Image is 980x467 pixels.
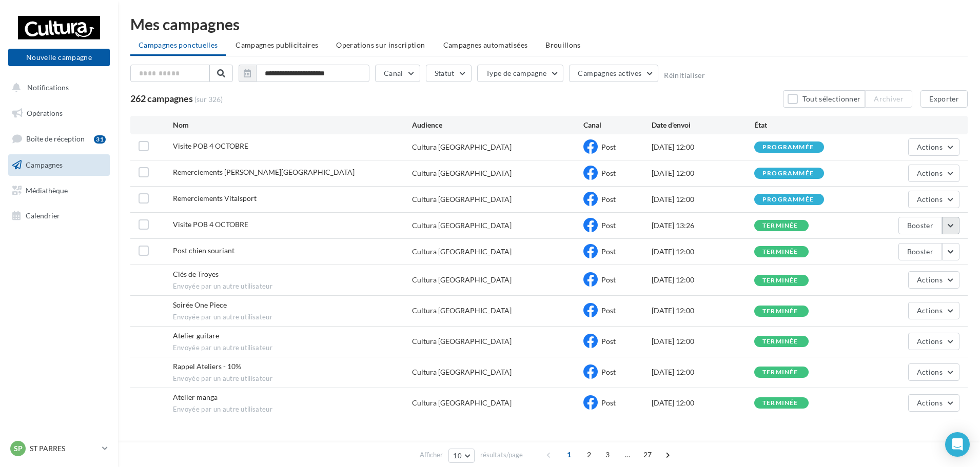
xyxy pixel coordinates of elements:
span: 10 [453,452,462,460]
div: [DATE] 13:26 [652,220,754,231]
a: Calendrier [6,205,112,227]
span: Post [601,306,616,315]
div: terminée [762,369,798,376]
span: Brouillons [545,40,581,49]
div: terminée [762,308,798,315]
button: Booster [898,217,942,234]
span: Envoyée par un autre utilisateur [173,282,413,291]
span: Visite POB 4 OCTOBRE [173,220,248,229]
span: résultats/page [480,450,523,460]
div: [DATE] 12:00 [652,194,754,205]
button: Réinitialiser [664,71,705,79]
span: Médiathèque [26,186,68,194]
div: [DATE] 12:00 [652,247,754,257]
div: terminée [762,249,798,255]
button: Archiver [865,90,912,108]
span: Visite POB 4 OCTOBRE [173,141,248,150]
div: Cultura [GEOGRAPHIC_DATA] [412,367,512,377]
button: Actions [908,165,959,182]
span: Envoyée par un autre utilisateur [173,343,413,353]
button: 10 [448,449,475,463]
button: Actions [908,271,959,289]
div: [DATE] 12:00 [652,168,754,178]
span: Operations sur inscription [336,40,425,49]
span: Post [601,143,616,151]
div: Canal [583,120,652,130]
span: Post [601,275,616,284]
span: Rappel Ateliers - 10% [173,362,241,371]
a: Médiathèque [6,180,112,201]
div: Cultura [GEOGRAPHIC_DATA] [412,398,512,408]
div: [DATE] 12:00 [652,306,754,316]
button: Actions [908,302,959,319]
span: Opérations [27,109,63,117]
div: Cultura [GEOGRAPHIC_DATA] [412,275,512,285]
button: Statut [426,65,472,82]
button: Notifications [6,77,108,98]
div: Nom [173,120,413,130]
div: Cultura [GEOGRAPHIC_DATA] [412,220,512,231]
span: Post chien souriant [173,246,234,255]
div: 31 [94,135,106,144]
div: Cultura [GEOGRAPHIC_DATA] [412,336,512,347]
a: Opérations [6,103,112,124]
span: Soirée One Piece [173,300,227,309]
span: Post [601,195,616,204]
div: Cultura [GEOGRAPHIC_DATA] [412,142,512,152]
div: Mes campagnes [130,16,968,32]
span: 262 campagnes [130,93,193,104]
span: Campagnes actives [578,69,641,77]
span: (sur 326) [194,94,223,105]
button: Actions [908,138,959,156]
span: Actions [917,337,943,346]
div: [DATE] 12:00 [652,142,754,152]
div: Cultura [GEOGRAPHIC_DATA] [412,306,512,316]
div: [DATE] 12:00 [652,367,754,377]
span: Afficher [420,450,443,460]
span: Remerciements Vitalsport [173,194,257,202]
button: Actions [908,394,959,412]
span: Post [601,169,616,177]
div: Cultura [GEOGRAPHIC_DATA] [412,194,512,205]
span: Actions [917,398,943,407]
span: Remerciements Clés de Troyes [173,168,355,176]
span: Actions [917,143,943,151]
button: Canal [375,65,420,82]
button: Exporter [920,90,968,108]
span: Actions [917,275,943,284]
span: 1 [561,446,577,463]
a: Boîte de réception31 [6,128,112,150]
div: terminée [762,277,798,284]
div: programmée [762,170,814,177]
div: Cultura [GEOGRAPHIC_DATA] [412,168,512,178]
span: Calendrier [26,211,60,220]
span: Notifications [27,83,69,92]
button: Nouvelle campagne [8,49,110,66]
span: Campagnes [26,160,63,169]
div: État [754,120,857,130]
div: [DATE] 12:00 [652,275,754,285]
span: Post [601,337,616,346]
button: Tout sélectionner [783,90,865,108]
div: [DATE] 12:00 [652,336,754,347]
p: ST PARRES [30,443,98,454]
span: Campagnes publicitaires [236,40,318,49]
span: ... [619,446,636,463]
span: Envoyée par un autre utilisateur [173,313,413,322]
div: terminée [762,338,798,345]
div: programmée [762,196,814,203]
div: Open Intercom Messenger [945,432,970,457]
span: Actions [917,195,943,204]
span: Atelier manga [173,393,218,401]
button: Booster [898,243,942,260]
span: Post [601,221,616,230]
span: Actions [917,306,943,315]
span: SP [14,443,23,454]
button: Campagnes actives [569,65,658,82]
div: Cultura [GEOGRAPHIC_DATA] [412,247,512,257]
div: terminée [762,222,798,229]
span: Atelier guitare [173,331,219,340]
span: Post [601,247,616,256]
div: [DATE] 12:00 [652,398,754,408]
span: Envoyée par un autre utilisateur [173,405,413,414]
